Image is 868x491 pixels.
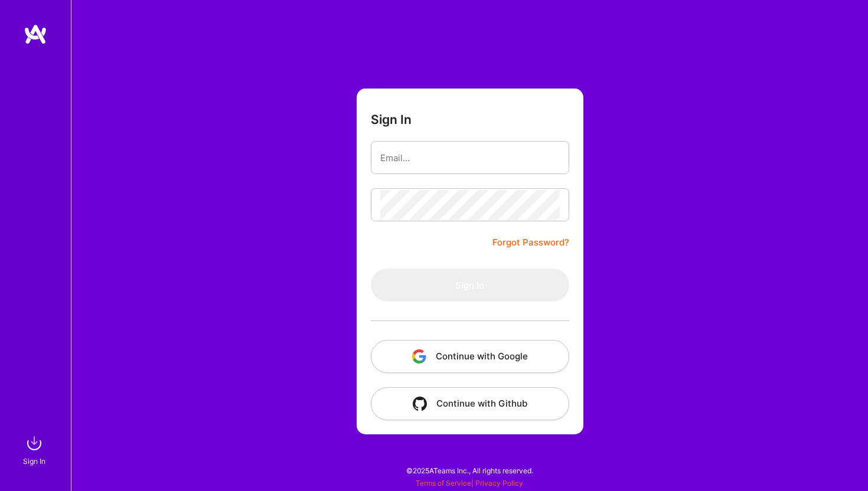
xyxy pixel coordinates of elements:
[492,235,569,250] a: Forgot Password?
[416,479,471,487] a: Terms of Service
[22,431,46,455] img: sign in
[371,340,569,373] button: Continue with Google
[413,397,427,411] img: icon
[416,479,523,487] span: |
[25,431,46,467] a: sign inSign In
[371,387,569,420] button: Continue with Github
[24,24,47,45] img: logo
[475,479,523,487] a: Privacy Policy
[23,455,45,467] div: Sign In
[71,456,868,485] div: © 2025 ATeams Inc., All rights reserved.
[371,112,412,127] h3: Sign In
[412,349,426,364] img: icon
[380,143,560,173] input: Email...
[371,269,569,302] button: Sign In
